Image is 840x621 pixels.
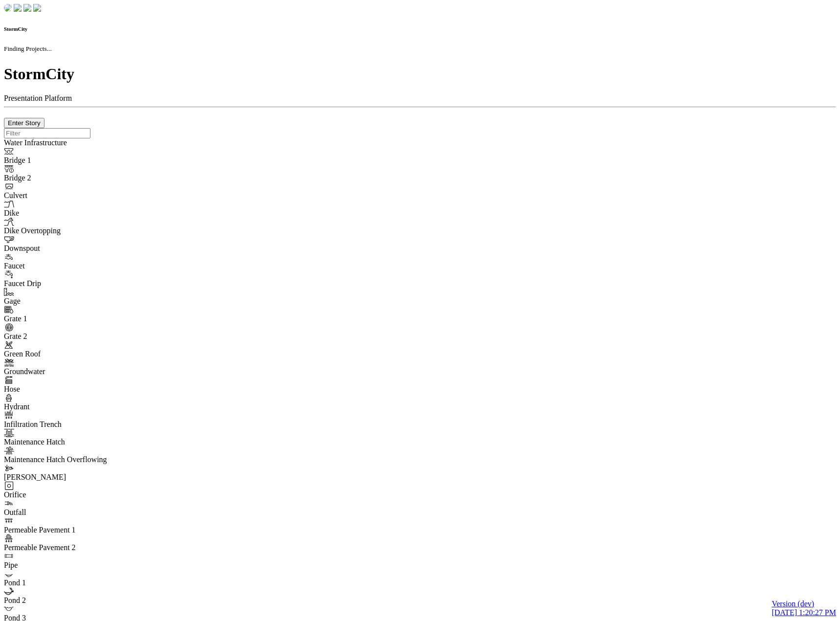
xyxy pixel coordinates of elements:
[4,596,137,605] div: Pond 2
[4,4,12,12] img: chi-fish-down.png
[4,367,137,376] div: Groundwater
[4,156,137,165] div: Bridge 1
[4,262,137,270] div: Faucet
[4,94,72,102] span: Presentation Platform
[4,45,52,52] small: Finding Projects...
[4,526,137,534] div: Permeable Pavement 1
[4,26,836,32] h6: StormCity
[4,118,44,128] button: Enter Story
[4,578,137,587] div: Pond 1
[4,138,137,147] div: Water Infrastructure
[14,4,22,12] img: chi-fish-down.png
[4,279,137,288] div: Faucet Drip
[33,4,41,12] img: chi-fish-blink.png
[4,314,137,323] div: Grate 1
[4,332,137,341] div: Grate 2
[4,473,137,482] div: [PERSON_NAME]
[4,455,137,464] div: Maintenance Hatch Overflowing
[4,438,137,446] div: Maintenance Hatch
[4,209,137,218] div: Dike
[4,244,137,253] div: Downspout
[4,174,137,182] div: Bridge 2
[4,490,137,499] div: Orifice
[772,608,836,617] span: [DATE] 1:20:27 PM
[4,402,137,411] div: Hydrant
[4,65,836,83] h1: StormCity
[4,226,137,235] div: Dike Overtopping
[4,350,137,358] div: Green Roof
[4,191,137,200] div: Culvert
[4,297,137,306] div: Gage
[4,508,137,517] div: Outfall
[4,543,137,552] div: Permeable Pavement 2
[4,128,90,138] input: Filter
[4,420,137,429] div: Infiltration Trench
[4,561,137,570] div: Pipe
[4,385,137,394] div: Hose
[23,4,31,12] img: chi-fish-up.png
[772,599,836,617] a: Version (dev) [DATE] 1:20:27 PM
